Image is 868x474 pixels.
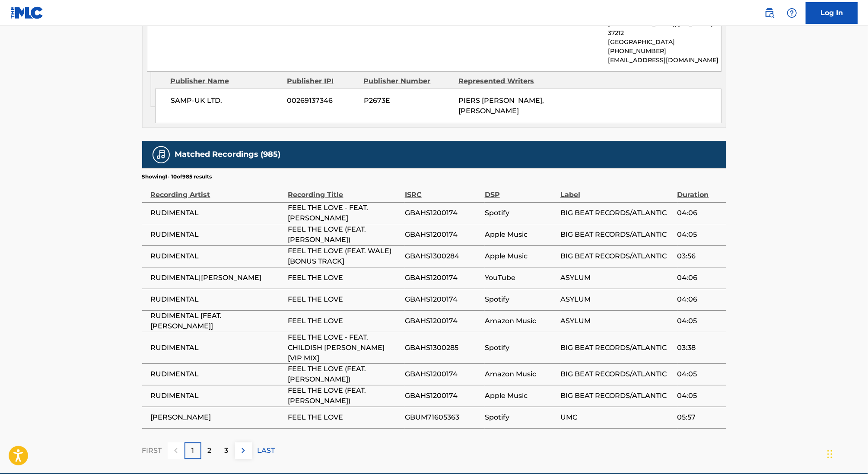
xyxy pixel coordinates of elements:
[225,445,229,456] p: 3
[288,294,401,305] span: FEEL THE LOVE
[288,332,401,363] span: FEEL THE LOVE - FEAT. CHILDISH [PERSON_NAME] [VIP MIX]
[485,369,556,379] span: Amazon Music
[677,412,722,423] span: 05:57
[608,38,721,47] p: [GEOGRAPHIC_DATA]
[485,412,556,423] span: Spotify
[677,229,722,240] span: 04:05
[764,8,775,18] img: search
[151,311,284,331] span: RUDIMENTAL [FEAT. [PERSON_NAME]]
[288,224,401,245] span: FEEL THE LOVE (FEAT. [PERSON_NAME])
[151,208,284,218] span: RUDIMENTAL
[405,229,480,240] span: GBAHS1200174
[208,445,212,456] p: 2
[485,229,556,240] span: Apple Music
[405,412,480,423] span: GBUM71605363
[171,95,281,106] span: SAMP-UK LTD.
[288,316,401,326] span: FEEL THE LOVE
[458,76,547,86] div: Represented Writers
[151,294,284,305] span: RUDIMENTAL
[258,445,275,456] p: LAST
[783,4,801,22] div: Help
[608,19,721,38] p: [GEOGRAPHIC_DATA], [US_STATE] 37212
[405,208,480,218] span: GBAHS1200174
[151,273,284,283] span: RUDIMENTAL|[PERSON_NAME]
[560,391,673,401] span: BIG BEAT RECORDS/ATLANTIC
[560,412,673,423] span: UMC
[175,150,281,159] h5: Matched Recordings (985)
[191,445,194,456] p: 1
[485,181,556,200] div: DSP
[142,173,212,181] p: Showing 1 - 10 of 985 results
[405,294,480,305] span: GBAHS1200174
[608,56,721,65] p: [EMAIL_ADDRESS][DOMAIN_NAME]
[485,391,556,401] span: Apple Music
[364,76,452,86] div: Publisher Number
[288,412,401,423] span: FEEL THE LOVE
[677,316,722,326] span: 04:05
[677,294,722,305] span: 04:06
[560,229,673,240] span: BIG BEAT RECORDS/ATLANTIC
[405,316,480,326] span: GBAHS1200174
[364,95,452,106] span: P2673E
[677,208,722,218] span: 04:06
[288,203,401,223] span: FEEL THE LOVE - FEAT. [PERSON_NAME]
[560,208,673,218] span: BIG BEAT RECORDS/ATLANTIC
[677,251,722,261] span: 03:56
[10,6,44,19] img: MLC Logo
[142,445,162,456] p: FIRST
[238,445,248,456] img: right
[288,181,401,200] div: Recording Title
[677,369,722,379] span: 04:05
[806,2,858,24] a: Log In
[170,76,280,86] div: Publisher Name
[485,316,556,326] span: Amazon Music
[485,294,556,305] span: Spotify
[151,251,284,261] span: RUDIMENTAL
[560,316,673,326] span: ASYLUM
[151,412,284,423] span: [PERSON_NAME]
[560,343,673,353] span: BIG BEAT RECORDS/ATLANTIC
[405,181,480,200] div: ISRC
[560,369,673,379] span: BIG BEAT RECORDS/ATLANTIC
[151,181,284,200] div: Recording Artist
[156,150,166,160] img: Matched Recordings
[677,273,722,283] span: 04:06
[485,251,556,261] span: Apple Music
[287,95,357,106] span: 00269137346
[560,181,673,200] div: Label
[288,246,401,267] span: FEEL THE LOVE (FEAT. WALE) [BONUS TRACK]
[608,47,721,56] p: [PHONE_NUMBER]
[151,369,284,379] span: RUDIMENTAL
[827,441,833,467] div: Drag
[405,273,480,283] span: GBAHS1200174
[458,96,544,115] span: PIERS [PERSON_NAME], [PERSON_NAME]
[288,364,401,385] span: FEEL THE LOVE (FEAT. [PERSON_NAME])
[677,391,722,401] span: 04:05
[485,273,556,283] span: YouTube
[288,385,401,406] span: FEEL THE LOVE (FEAT. [PERSON_NAME])
[405,369,480,379] span: GBAHS1200174
[677,343,722,353] span: 03:38
[151,343,284,353] span: RUDIMENTAL
[405,343,480,353] span: GBAHS1300285
[677,181,722,200] div: Duration
[485,208,556,218] span: Spotify
[761,4,778,22] a: Public Search
[287,76,357,86] div: Publisher IPI
[787,8,797,18] img: help
[560,294,673,305] span: ASYLUM
[151,391,284,401] span: RUDIMENTAL
[825,433,868,474] iframe: Chat Widget
[405,251,480,261] span: GBAHS1300284
[560,251,673,261] span: BIG BEAT RECORDS/ATLANTIC
[485,343,556,353] span: Spotify
[151,229,284,240] span: RUDIMENTAL
[405,391,480,401] span: GBAHS1200174
[560,273,673,283] span: ASYLUM
[288,273,401,283] span: FEEL THE LOVE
